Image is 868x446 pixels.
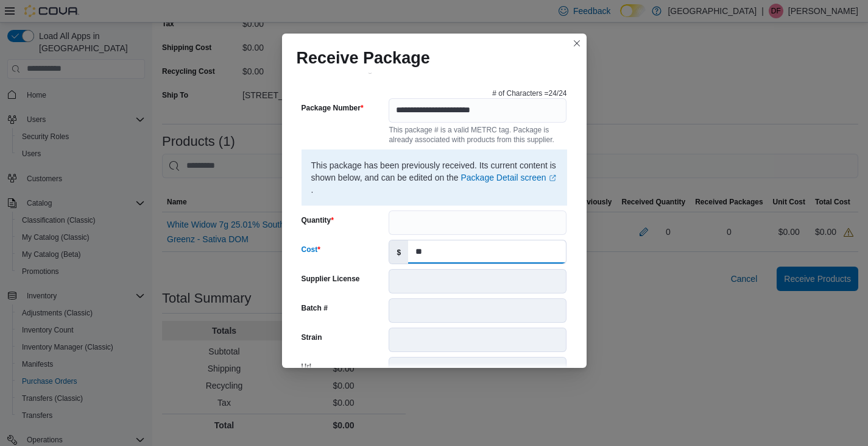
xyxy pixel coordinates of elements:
label: Quantity [302,215,334,225]
h1: Receive Package [297,48,430,68]
label: Batch # [302,303,328,313]
p: # of Characters = 24 /24 [492,88,566,98]
label: Supplier License [302,274,360,284]
label: Strain [302,333,322,342]
svg: External link [549,174,556,182]
div: This package # is a valid METRC tag. Package is already associated with products from this supplier. [389,123,566,145]
button: Closes this modal window [570,36,584,51]
label: Package Number [302,103,364,113]
label: Cost [302,245,320,254]
p: This package has been previously received. Its current content is shown below, and can be edited ... [311,159,557,196]
a: Package Detail screenExternal link [460,173,556,182]
label: Url [302,362,312,372]
label: $ [389,240,408,264]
